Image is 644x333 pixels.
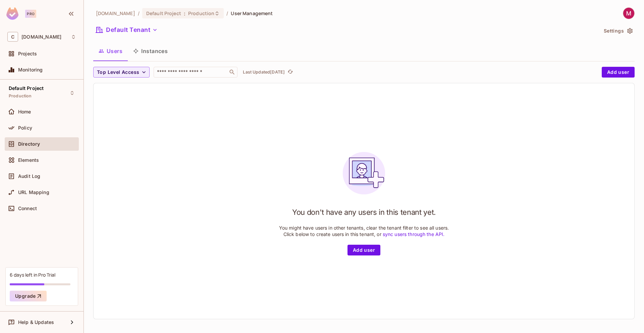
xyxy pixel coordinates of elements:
[138,10,140,16] li: /
[9,86,44,91] span: Default Project
[226,10,228,16] li: /
[18,51,37,56] span: Projects
[128,43,173,59] button: Instances
[188,10,214,16] span: Production
[602,67,635,78] button: Add user
[25,10,36,18] div: Pro
[18,320,54,325] span: Help & Updates
[601,26,635,36] button: Settings
[18,190,49,195] span: URL Mapping
[243,69,285,75] p: Last Updated [DATE]
[383,231,445,237] a: sync users through the API.
[146,10,181,16] span: Default Project
[292,207,436,217] h1: You don't have any users in this tenant yet.
[18,141,40,147] span: Directory
[93,25,160,35] button: Default Tenant
[10,272,55,278] div: 6 days left in Pro Trial
[347,245,380,255] button: Add user
[286,68,294,76] button: refresh
[97,68,139,77] span: Top Level Access
[285,68,294,76] span: Click to refresh data
[18,206,37,211] span: Connect
[18,157,39,163] span: Elements
[18,125,32,131] span: Policy
[623,8,634,19] img: Matan Benjio
[21,34,61,40] span: Workspace: cyclops.security
[10,291,47,301] button: Upgrade
[93,67,150,78] button: Top Level Access
[7,32,18,42] span: C
[183,11,186,16] span: :
[279,225,449,237] p: You might have users in other tenants, clear the tenant filter to see all users. Click below to c...
[93,43,128,59] button: Users
[18,174,40,179] span: Audit Log
[6,7,18,20] img: SReyMgAAAABJRU5ErkJggg==
[18,67,43,73] span: Monitoring
[231,10,273,16] span: User Management
[18,109,31,114] span: Home
[96,10,135,16] span: the active workspace
[287,69,293,76] span: refresh
[9,93,32,99] span: Production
